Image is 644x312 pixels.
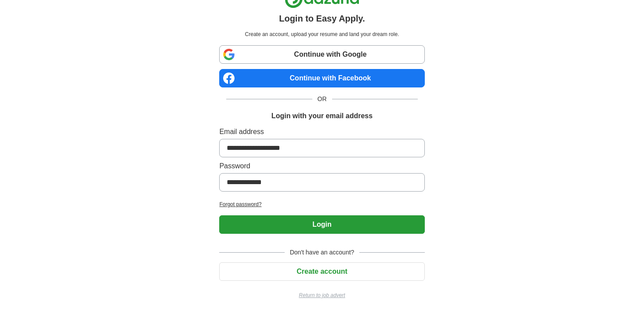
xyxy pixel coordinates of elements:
button: Create account [219,262,424,281]
label: Email address [219,127,424,137]
span: Don't have an account? [285,248,360,257]
a: Forgot password? [219,200,424,208]
a: Return to job advert [219,291,424,299]
span: OR [312,94,332,104]
h1: Login with your email address [271,111,373,121]
button: Login [219,215,424,234]
p: Create an account, upload your resume and land your dream role. [221,30,423,38]
h1: Login to Easy Apply. [279,12,365,25]
a: Continue with Google [219,45,424,64]
label: Password [219,161,424,171]
a: Create account [219,268,424,275]
a: Continue with Facebook [219,69,424,87]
